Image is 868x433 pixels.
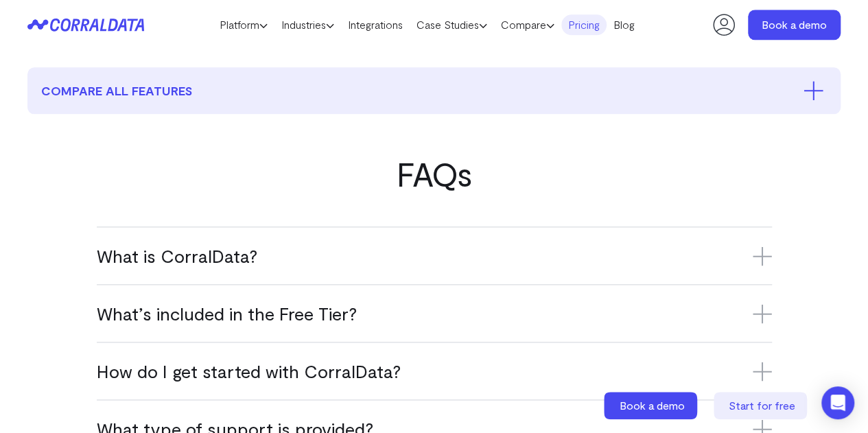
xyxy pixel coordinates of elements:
a: Platform [213,14,274,35]
a: Start for free [714,392,810,419]
span: Book a demo [620,399,685,412]
a: Blog [607,14,642,35]
div: Open Intercom Messenger [821,386,854,419]
a: Book a demo [604,392,700,419]
a: Integrations [341,14,410,35]
h2: FAQs [27,155,841,192]
a: Case Studies [410,14,494,35]
span: Start for free [729,399,795,412]
h3: What is CorralData? [97,244,772,267]
button: compare all features [27,67,841,114]
a: Compare [494,14,561,35]
h3: How do I get started with CorralData? [97,360,772,382]
h3: What’s included in the Free Tier? [97,302,772,325]
a: Pricing [561,14,607,35]
a: Book a demo [748,10,841,40]
a: Industries [274,14,341,35]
